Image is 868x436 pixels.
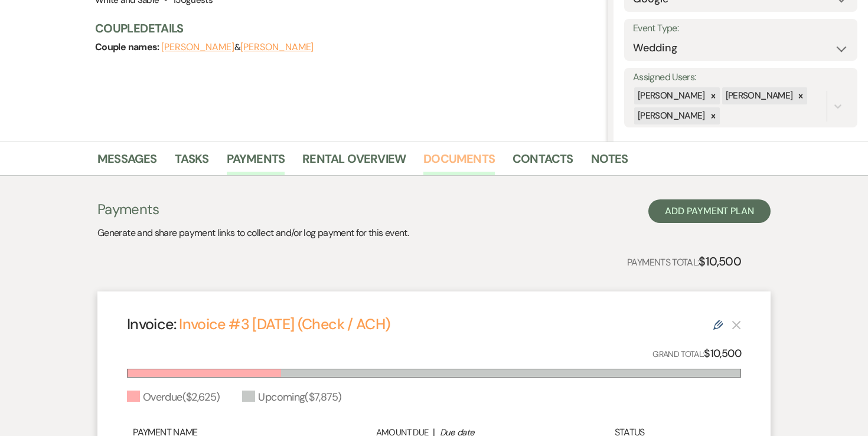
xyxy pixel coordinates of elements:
[704,346,741,360] strong: $10,500
[648,199,771,223] button: Add Payment Plan
[423,149,495,175] a: Documents
[634,107,707,124] div: [PERSON_NAME]
[591,149,628,175] a: Notes
[227,149,285,175] a: Payments
[97,225,409,241] p: Generate and share payment links to collect and/or log payment for this event.
[240,42,314,52] button: [PERSON_NAME]
[633,20,849,37] label: Event Type:
[95,20,596,37] h3: Couple Details
[513,149,573,175] a: Contacts
[633,69,849,86] label: Assigned Users:
[722,87,795,104] div: [PERSON_NAME]
[97,199,409,219] h3: Payments
[699,254,741,269] strong: $10,500
[302,149,406,175] a: Rental Overview
[179,314,390,334] a: Invoice #3 [DATE] (Check / ACH)
[242,389,341,405] div: Upcoming ( $7,875 )
[634,87,707,104] div: [PERSON_NAME]
[127,314,390,335] h4: Invoice:
[97,149,157,175] a: Messages
[732,320,741,330] button: This payment plan cannot be deleted because it contains links that have been paid through Weven’s...
[161,42,234,52] button: [PERSON_NAME]
[652,345,741,362] p: Grand Total:
[127,389,220,405] div: Overdue ( $2,625 )
[627,252,741,271] p: Payments Total:
[161,41,314,53] span: &
[175,149,209,175] a: Tasks
[95,41,161,53] span: Couple names:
